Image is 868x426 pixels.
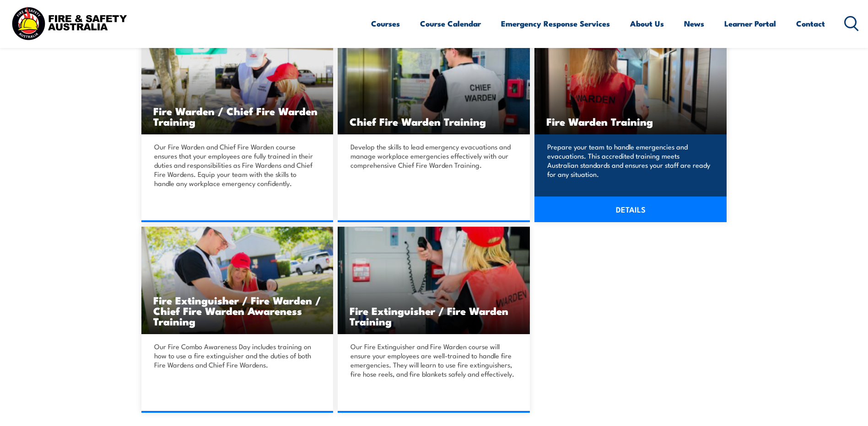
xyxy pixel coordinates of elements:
[338,227,530,334] a: Fire Extinguisher / Fire Warden Training
[153,106,322,127] h3: Fire Warden / Chief Fire Warden Training
[154,342,318,369] p: Our Fire Combo Awareness Day includes training on how to use a fire extinguisher and the duties o...
[141,27,334,134] a: Fire Warden / Chief Fire Warden Training
[141,27,334,134] img: Fire Warden and Chief Fire Warden Training
[350,142,514,170] p: Develop the skills to lead emergency evacuations and manage workplace emergencies effectively wit...
[371,11,400,36] a: Courses
[501,11,610,36] a: Emergency Response Services
[350,305,518,326] h3: Fire Extinguisher / Fire Warden Training
[534,27,727,134] img: Fire Warden Training
[338,27,530,134] img: Chief Fire Warden Training
[350,116,518,127] h3: Chief Fire Warden Training
[141,227,334,334] img: Fire Combo Awareness Day
[724,11,776,36] a: Learner Portal
[547,142,711,179] p: Prepare your team to handle emergencies and evacuations. This accredited training meets Australia...
[546,116,715,127] h3: Fire Warden Training
[338,227,530,334] img: Fire Extinguisher Fire Warden Training
[420,11,481,36] a: Course Calendar
[684,11,704,36] a: News
[534,197,727,222] a: DETAILS
[796,11,825,36] a: Contact
[350,342,514,378] p: Our Fire Extinguisher and Fire Warden course will ensure your employees are well-trained to handl...
[153,295,322,326] h3: Fire Extinguisher / Fire Warden / Chief Fire Warden Awareness Training
[141,227,334,334] a: Fire Extinguisher / Fire Warden / Chief Fire Warden Awareness Training
[154,142,318,188] p: Our Fire Warden and Chief Fire Warden course ensures that your employees are fully trained in the...
[630,11,664,36] a: About Us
